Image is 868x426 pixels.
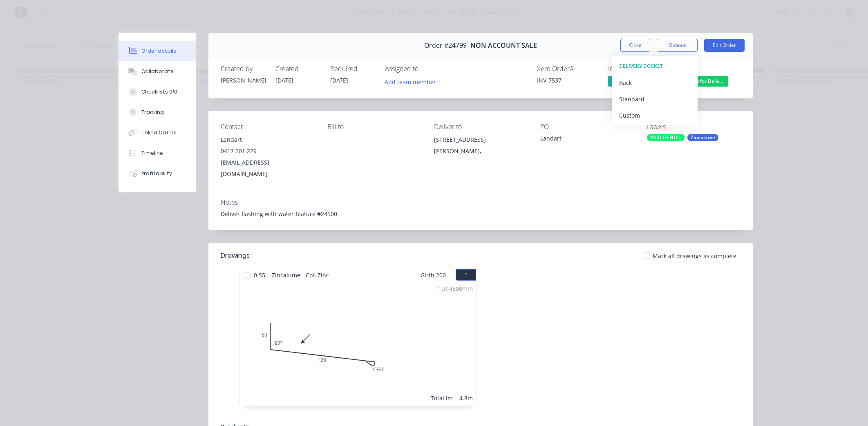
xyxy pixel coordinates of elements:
button: Linked Orders [119,123,196,143]
span: Girth 200 [421,269,446,281]
button: Options [657,39,698,52]
span: Order #24799 - [424,42,470,49]
div: Checklists 0/0 [141,88,177,96]
div: Landart [540,134,634,145]
div: Status [679,65,740,73]
button: 1 [456,269,476,281]
div: 0417 201 229 [221,145,314,157]
div: Linked Orders [141,129,177,136]
button: Edit Order [704,39,745,52]
div: DELIVERY DOCKET [619,61,690,71]
div: Back [619,77,690,89]
div: Tracking [141,109,164,116]
div: Zincalume [687,134,718,141]
div: Custom [619,109,690,121]
button: Order details [119,41,196,61]
span: NON ACCOUNT SALE [470,42,537,49]
div: Assigned to [385,65,467,73]
div: Xero Order # [537,65,598,73]
button: Timeline [119,143,196,163]
div: Deliver to [434,123,528,131]
div: Collaborate [141,68,174,75]
div: Bill to [327,123,421,131]
span: [DATE] [275,76,293,84]
span: Ready for Deliv... [679,76,728,86]
div: Deliver flashing with water feature #24500 [221,210,740,218]
div: Profitability [141,170,172,177]
button: Close [620,39,650,52]
div: [EMAIL_ADDRESS][DOMAIN_NAME] [221,157,314,180]
div: Drawings [221,251,250,261]
span: Yes [608,76,657,86]
button: Collaborate [119,61,196,82]
div: 060CF2012080º1 at 4800mmTotal lm4.8m [240,281,476,406]
button: Profitability [119,163,196,184]
button: Tracking [119,102,196,123]
div: Required [330,65,375,73]
span: Zincalume - Coil Zinc [268,269,332,281]
div: [PERSON_NAME], [434,145,528,157]
div: Timeline [141,149,163,157]
div: Landart [221,134,314,145]
div: Labels [647,123,740,131]
div: 4.8m [459,394,473,402]
button: Add team member [380,76,441,87]
button: Checklists 0/0 [119,82,196,102]
span: [DATE] [330,76,348,84]
button: Ready for Deliv... [679,76,728,88]
span: 0.55 [251,269,268,281]
button: Add team member [385,76,441,87]
div: Invoiced [608,65,669,73]
div: Landart0417 201 229[EMAIL_ADDRESS][DOMAIN_NAME] [221,134,314,180]
span: Mark all drawings as complete [653,252,736,260]
div: Created by [221,65,266,73]
div: PO [540,123,634,131]
div: [STREET_ADDRESS] [434,134,528,145]
div: [STREET_ADDRESS][PERSON_NAME], [434,134,528,160]
div: Total lm [431,394,453,402]
div: PAID IN FULL [647,134,685,141]
div: 1 at 4800mm [437,284,473,293]
div: [PERSON_NAME] [221,76,266,85]
div: INV-7537 [537,76,598,85]
div: Standard [619,93,690,105]
div: Notes [221,199,740,206]
div: Created [275,65,320,73]
div: Contact [221,123,314,131]
div: Order details [141,47,176,55]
